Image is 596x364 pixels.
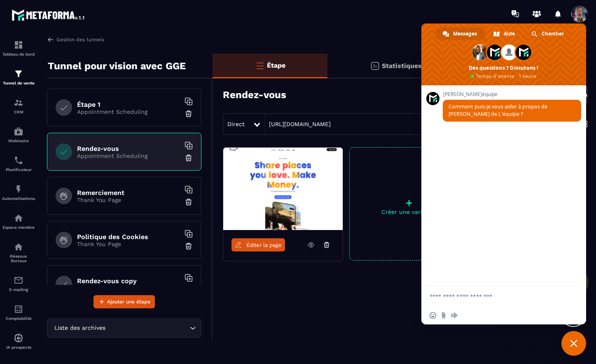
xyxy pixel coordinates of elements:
img: automations [14,213,23,223]
div: Search for option [47,319,201,338]
img: email [14,275,23,285]
span: Messages [453,28,477,40]
p: CRM [2,110,35,114]
p: Statistiques [382,62,422,70]
p: Comptabilité [2,316,35,321]
a: formationformationTunnel de vente [2,63,35,92]
img: automations [14,333,23,343]
span: Direct [227,121,245,127]
p: Appointment Scheduling [77,108,180,115]
span: Aide [504,28,515,40]
p: Appointment Scheduling [77,285,180,291]
img: formation [14,98,23,108]
a: accountantaccountantComptabilité [2,298,35,327]
h6: Remerciement [77,189,180,197]
span: Ajouter une étape [107,298,150,306]
span: Message audio [451,312,458,319]
p: Tunnel de vente [2,81,35,85]
h6: Rendez-vous [77,145,180,153]
a: Gestion des tunnels [47,36,104,43]
p: Tableau de bord [2,52,35,56]
a: automationsautomationsAutomatisations [2,178,35,207]
a: social-networksocial-networkRéseaux Sociaux [2,236,35,269]
p: E-mailing [2,287,35,292]
p: Webinaire [2,139,35,143]
a: Éditer la page [231,238,285,251]
img: formation [14,69,23,79]
img: arrow [47,36,54,43]
p: Tunnel pour vision avec GGE [48,58,186,74]
p: Réseaux Sociaux [2,254,35,263]
span: [PERSON_NAME]équipe [443,92,581,97]
img: automations [14,184,23,194]
img: logo [12,7,86,22]
img: trash [185,110,193,118]
span: Envoyer un fichier [440,312,447,319]
img: image [223,148,343,230]
a: formationformationTableau de bord [2,34,35,63]
img: automations [14,127,23,136]
img: stats.20deebd0.svg [370,61,380,71]
img: scheduler [14,155,23,165]
img: trash [185,154,193,162]
a: formationformationCRM [2,92,35,120]
img: trash [185,198,193,206]
img: bars-o.4a397970.svg [255,61,265,70]
h6: Rendez-vous copy [77,277,180,285]
p: Planificateur [2,167,35,172]
a: schedulerschedulerPlanificateur [2,149,35,178]
h6: Politique des Cookies [77,233,180,241]
a: Aide [486,28,523,40]
span: Liste des archives [52,324,107,333]
p: Espace membre [2,225,35,230]
a: automationsautomationsWebinaire [2,120,35,149]
p: IA prospects [2,345,35,350]
p: Automatisations [2,196,35,201]
p: Créer une variation [350,209,468,215]
img: setting-w.858f3a88.svg [578,116,594,132]
p: + [350,197,468,209]
img: accountant [14,304,23,314]
p: Étape [267,61,285,69]
p: Thank You Page [77,241,180,247]
textarea: Entrez votre message... [430,286,561,306]
p: Thank You Page [77,197,180,203]
span: Éditer la page [246,242,282,248]
a: automationsautomationsEspace membre [2,207,35,236]
input: Search for option [107,324,188,333]
a: Chercher [524,28,572,40]
span: Insérer un emoji [430,312,436,319]
img: trash [185,242,193,250]
p: Appointment Scheduling [77,153,180,159]
img: formation [14,40,23,50]
span: Comment puis-je vous aider à propos de [PERSON_NAME] de L'équipe ? [449,103,547,117]
button: Ajouter une étape [93,295,155,308]
a: Messages [435,28,485,40]
h6: Étape 1 [77,101,180,108]
a: [URL][DOMAIN_NAME] [265,121,331,127]
h3: Rendez-vous [223,89,286,101]
a: Fermer le chat [561,331,586,356]
img: social-network [14,242,23,252]
a: emailemailE-mailing [2,269,35,298]
span: Chercher [542,28,564,40]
